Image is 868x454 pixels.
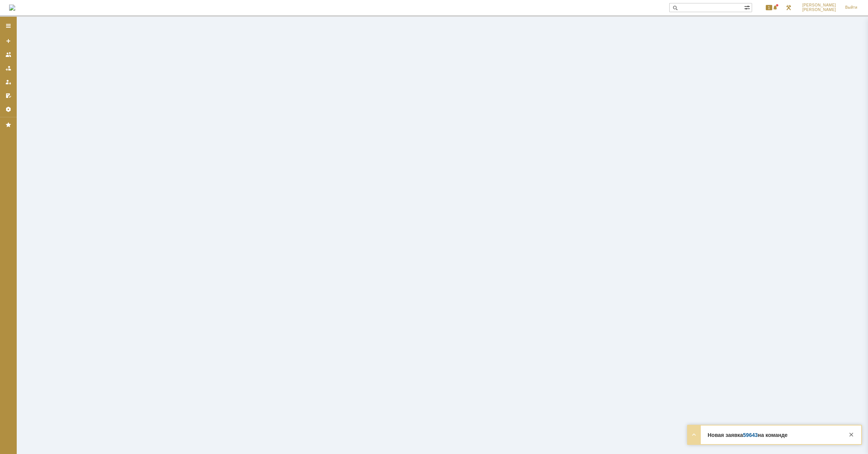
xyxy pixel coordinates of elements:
a: Мои согласования [2,90,14,102]
a: Создать заявку [2,35,14,47]
span: Расширенный поиск [744,3,752,11]
a: Перейти в интерфейс администратора [784,3,793,12]
a: Настройки [2,103,14,115]
a: Заявки в моей ответственности [2,62,14,74]
a: Заявки на командах [2,49,14,61]
span: [PERSON_NAME] [802,3,836,8]
a: 59643 [743,432,758,438]
a: Мои заявки [2,76,14,88]
div: Развернуть [689,430,699,439]
strong: Новая заявка на команде [708,432,787,438]
a: Перейти на домашнюю страницу [9,5,15,11]
span: [PERSON_NAME] [802,8,836,12]
span: 1 [766,5,773,10]
div: Закрыть [847,430,856,439]
img: logo [9,5,15,11]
